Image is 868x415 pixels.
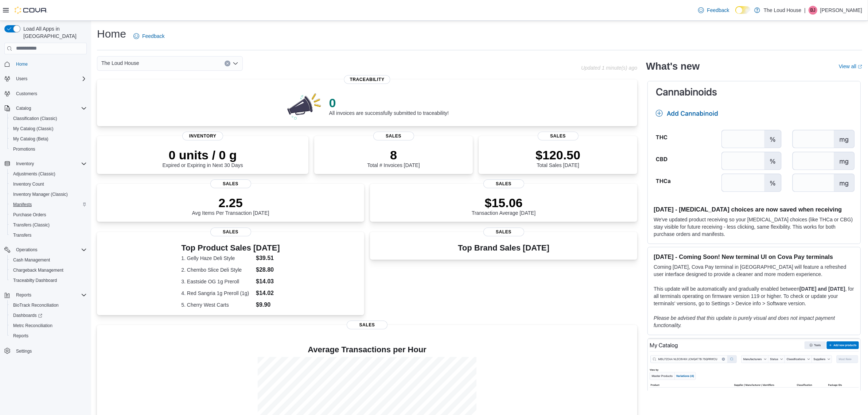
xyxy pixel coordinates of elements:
[10,135,87,143] span: My Catalog (Beta)
[804,6,806,15] p: |
[10,221,87,229] span: Transfers (Classic)
[16,161,34,167] span: Inventory
[7,230,90,240] button: Transfers
[7,169,90,179] button: Adjustments (Classic)
[13,222,50,228] span: Transfers (Classic)
[367,148,420,162] p: 8
[13,257,50,263] span: Cash Management
[192,195,269,216] div: Avg Items Per Transaction [DATE]
[13,291,87,299] span: Reports
[13,104,34,113] button: Catalog
[181,278,253,285] dt: 3. Eastside OG 1g Preroll
[10,114,60,123] a: Classification (Classic)
[536,148,580,162] p: $120.50
[10,180,87,189] span: Inventory Count
[10,256,87,264] span: Cash Management
[858,65,862,69] svg: External link
[10,124,87,133] span: My Catalog (Classic)
[225,61,230,66] button: Clear input
[15,7,47,14] img: Cova
[163,148,243,162] p: 0 units / 0 g
[16,247,38,253] span: Operations
[13,232,31,238] span: Transfers
[7,220,90,230] button: Transfers (Classic)
[13,323,52,329] span: Metrc Reconciliation
[7,321,90,331] button: Metrc Reconciliation
[13,245,40,254] button: Operations
[10,170,87,178] span: Adjustments (Classic)
[181,290,253,297] dt: 4. Red Sangria 1g Preroll (1g)
[13,89,87,98] span: Customers
[10,331,87,340] span: Reports
[131,29,167,43] a: Feedback
[344,75,390,84] span: Traceability
[16,292,31,298] span: Reports
[10,221,52,229] a: Transfers (Classic)
[10,276,60,285] a: Traceabilty Dashboard
[7,310,90,321] a: Dashboards
[654,206,855,213] h3: [DATE] - [MEDICAL_DATA] choices are now saved when receiving
[13,191,68,197] span: Inventory Manager (Classic)
[654,263,855,278] p: Coming [DATE], Cova Pay terminal in [GEOGRAPHIC_DATA] will feature a refreshed user interface des...
[820,6,862,15] p: [PERSON_NAME]
[256,265,280,274] dd: $28.80
[13,136,48,142] span: My Catalog (Beta)
[10,266,87,275] span: Chargeback Management
[13,202,32,207] span: Manifests
[192,195,269,210] p: 2.25
[1,74,90,84] button: Users
[10,231,34,240] a: Transfers
[373,132,414,140] span: Sales
[13,212,46,218] span: Purchase Orders
[13,89,40,98] a: Customers
[10,190,71,199] a: Inventory Manager (Classic)
[142,32,164,40] span: Feedback
[7,255,90,265] button: Cash Management
[13,104,87,113] span: Catalog
[654,216,855,238] p: We've updated product receiving so your [MEDICAL_DATA] choices (like THCa or CBG) stay visible fo...
[13,159,37,168] button: Inventory
[233,61,238,66] button: Open list of options
[16,76,27,82] span: Users
[10,210,49,219] a: Purchase Orders
[7,179,90,189] button: Inventory Count
[13,60,31,69] a: Home
[367,148,420,168] div: Total # Invoices [DATE]
[181,244,280,252] h3: Top Product Sales [DATE]
[735,6,751,14] input: Dark Mode
[7,189,90,199] button: Inventory Manager (Classic)
[13,74,87,83] span: Users
[654,285,855,307] p: This update will be automatically and gradually enabled between , for all terminals operating on ...
[7,144,90,154] button: Promotions
[10,210,87,219] span: Purchase Orders
[654,315,835,328] em: Please be advised that this update is purely visual and does not impact payment functionality.
[10,135,51,143] a: My Catalog (Beta)
[10,301,62,310] a: BioTrack Reconciliation
[13,74,30,83] button: Users
[13,333,28,339] span: Reports
[7,275,90,286] button: Traceabilty Dashboard
[764,6,802,15] p: The Loud House
[7,331,90,341] button: Reports
[1,159,90,169] button: Inventory
[256,289,280,298] dd: $14.02
[10,114,87,123] span: Classification (Classic)
[16,105,31,111] span: Catalog
[13,126,54,132] span: My Catalog (Classic)
[13,346,87,355] span: Settings
[7,124,90,134] button: My Catalog (Classic)
[10,124,57,133] a: My Catalog (Classic)
[1,59,90,69] button: Home
[10,231,87,240] span: Transfers
[536,148,580,168] div: Total Sales [DATE]
[10,321,87,330] span: Metrc Reconciliation
[13,116,57,121] span: Classification (Classic)
[347,321,388,329] span: Sales
[10,170,58,178] a: Adjustments (Classic)
[20,25,87,40] span: Load All Apps in [GEOGRAPHIC_DATA]
[13,278,57,283] span: Traceabilty Dashboard
[10,200,35,209] a: Manifests
[10,266,66,275] a: Chargeback Management
[13,302,59,308] span: BioTrack Reconciliation
[7,265,90,275] button: Chargeback Management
